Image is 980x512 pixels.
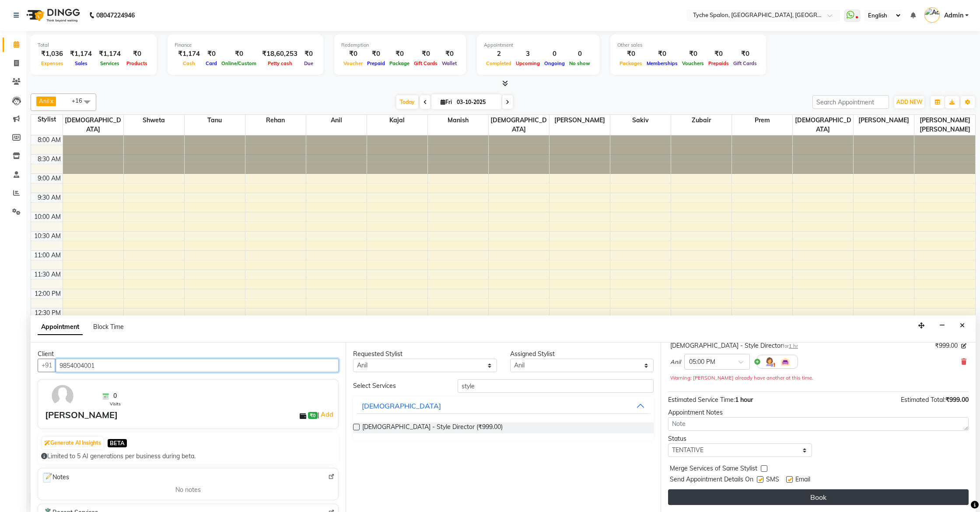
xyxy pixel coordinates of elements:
span: Manish [428,115,488,126]
div: 10:00 AM [32,212,63,221]
div: ₹18,60,253 [259,49,301,59]
span: Products [124,60,150,66]
button: [DEMOGRAPHIC_DATA] [357,398,650,414]
div: ₹0 [706,49,731,59]
span: [PERSON_NAME] [549,115,610,126]
span: Sakiv [610,115,671,126]
span: ₹0 [308,412,317,419]
div: Redemption [341,42,459,49]
div: ₹0 [412,49,440,59]
span: ADD NEW [896,99,922,105]
div: Assigned Stylist [510,349,654,359]
div: 0 [567,49,592,59]
div: ₹0 [680,49,706,59]
img: Hairdresser.png [764,356,775,367]
div: 9:30 AM [36,193,63,202]
span: Admin [944,11,963,20]
span: Tanu [185,115,245,126]
div: ₹1,174 [95,49,124,59]
div: 10:30 AM [32,232,63,241]
div: ₹0 [731,49,759,59]
div: ₹0 [365,49,387,59]
a: x [49,97,53,104]
span: Fri [438,99,454,105]
img: Interior.png [780,356,791,367]
button: +91 [38,359,56,372]
span: Anil [306,115,367,126]
span: Zubair [671,115,731,126]
span: Estimated Service Time: [668,396,735,404]
div: Appointment [484,42,592,49]
span: Prem [732,115,792,126]
div: ₹0 [440,49,459,59]
span: [DEMOGRAPHIC_DATA] [793,115,853,135]
button: Close [956,319,969,332]
span: Vouchers [680,60,706,66]
span: 1 hour [735,396,753,404]
div: Finance [175,42,316,49]
div: ₹1,174 [175,49,203,59]
b: 08047224946 [96,3,135,28]
span: ₹999.00 [945,396,969,404]
div: Total [38,42,150,49]
span: Sales [73,60,90,66]
div: Status [668,434,812,443]
span: Online/Custom [219,60,259,66]
div: 12:00 PM [33,289,63,298]
div: [PERSON_NAME] [45,408,118,422]
div: ₹0 [644,49,680,59]
a: Add [319,409,335,420]
input: Search by service name [458,379,654,393]
span: Gift Cards [731,60,759,66]
span: Services [98,60,122,66]
button: Book [668,489,969,505]
span: Prepaid [365,60,387,66]
div: ₹1,174 [66,49,95,59]
div: Limited to 5 AI generations per business during beta. [41,452,335,461]
span: Merge Services of Same Stylist [670,464,757,475]
div: Client [38,349,339,359]
div: [DEMOGRAPHIC_DATA] [362,401,441,411]
div: 11:00 AM [32,251,63,260]
div: Requested Stylist [353,349,497,359]
img: logo [22,3,82,28]
div: Stylist [31,115,63,124]
span: Shweta [124,115,184,126]
span: Anil [670,358,681,367]
span: Upcoming [514,60,542,66]
span: ₹999.00 [935,341,958,350]
div: 12:30 PM [33,308,63,318]
span: Visits [110,401,121,407]
input: Search by Name/Mobile/Email/Code [56,359,339,372]
span: Petty cash [266,60,294,66]
span: Due [302,60,315,66]
span: Packages [617,60,644,66]
button: ADD NEW [894,96,924,108]
div: Other sales [617,42,759,49]
div: ₹0 [387,49,412,59]
div: ₹0 [301,49,316,59]
div: 0 [542,49,567,59]
span: Email [795,475,810,486]
span: Gift Cards [412,60,440,66]
div: 9:00 AM [36,174,63,183]
span: [DEMOGRAPHIC_DATA] [63,115,123,135]
span: Memberships [644,60,680,66]
img: avatar [50,383,75,408]
span: BETA [108,439,127,447]
div: 3 [514,49,542,59]
div: [DEMOGRAPHIC_DATA] - Style Director [670,341,798,350]
span: Send Appointment Details On [670,475,753,486]
span: Card [203,60,219,66]
span: Expenses [39,60,66,66]
span: Appointment [38,319,83,335]
div: 11:30 AM [32,270,63,279]
span: No show [567,60,592,66]
span: Package [387,60,412,66]
span: Anil [39,97,49,104]
span: Estimated Total: [901,396,945,404]
div: Appointment Notes [668,408,969,417]
span: [PERSON_NAME] [854,115,914,126]
small: for [783,343,798,349]
span: +16 [72,97,89,104]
